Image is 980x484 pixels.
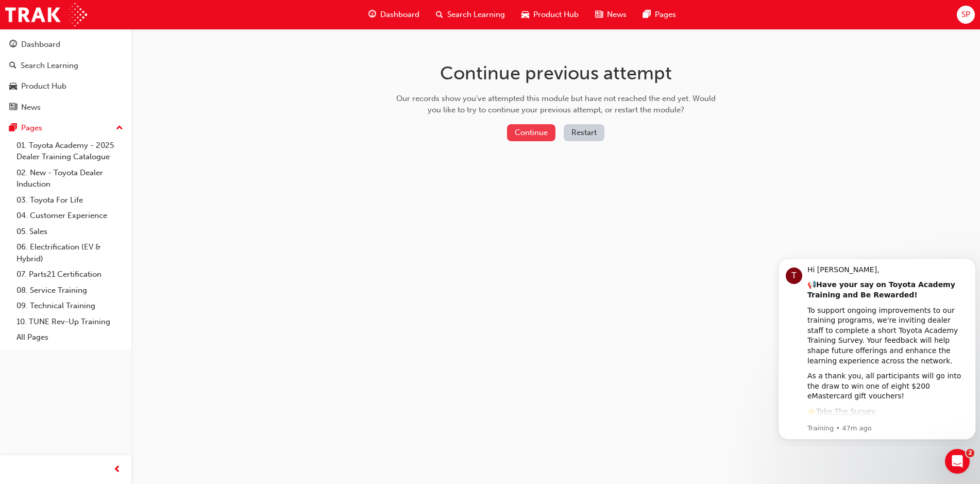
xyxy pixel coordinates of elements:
button: SP [957,6,975,24]
span: up-icon [116,122,123,135]
div: Search Learning [21,60,78,72]
span: prev-icon [113,463,121,476]
button: Pages [4,119,127,138]
span: search-icon [9,61,16,71]
a: car-iconProduct Hub [513,4,587,25]
a: 08. Service Training [12,282,127,298]
div: News [21,102,41,113]
a: 01. Toyota Academy - 2025 Dealer Training Catalogue [12,138,127,165]
span: car-icon [521,8,529,21]
iframe: Intercom notifications message [774,249,980,446]
a: All Pages [12,329,127,345]
a: Dashboard [4,35,127,54]
button: Continue [507,124,555,141]
a: news-iconNews [587,4,635,25]
a: 04. Customer Experience [12,208,127,224]
span: news-icon [595,8,603,21]
a: 10. TUNE Rev-Up Training [12,314,127,330]
span: Product Hub [533,9,579,21]
span: Dashboard [380,9,419,21]
span: News [607,9,627,21]
span: guage-icon [368,8,376,21]
a: Product Hub [4,77,127,96]
span: 2 [966,449,974,457]
div: Product Hub [21,80,66,92]
button: Restart [564,124,604,141]
span: news-icon [9,103,17,112]
span: car-icon [9,82,17,91]
a: search-iconSearch Learning [428,4,513,25]
span: Pages [655,9,676,21]
a: 09. Technical Training [12,298,127,314]
div: Dashboard [21,39,60,51]
a: 03. Toyota For Life [12,192,127,208]
span: SP [961,9,970,21]
div: Our records show you've attempted this module but have not reached the end yet. Would you like to... [393,93,719,116]
h1: Continue previous attempt [393,62,719,85]
a: Search Learning [4,56,127,75]
button: DashboardSearch LearningProduct HubNews [4,33,127,119]
img: Trak [5,3,87,26]
a: 06. Electrification (EV & Hybrid) [12,239,127,266]
a: 07. Parts21 Certification [12,266,127,282]
div: Pages [21,122,42,134]
span: pages-icon [643,8,651,21]
span: guage-icon [9,40,17,49]
a: 05. Sales [12,224,127,240]
a: pages-iconPages [635,4,684,25]
span: pages-icon [9,124,17,133]
a: News [4,98,127,117]
a: guage-iconDashboard [360,4,428,25]
span: search-icon [436,8,443,21]
span: Search Learning [447,9,505,21]
a: 02. New - Toyota Dealer Induction [12,165,127,192]
iframe: Intercom live chat [945,449,970,474]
